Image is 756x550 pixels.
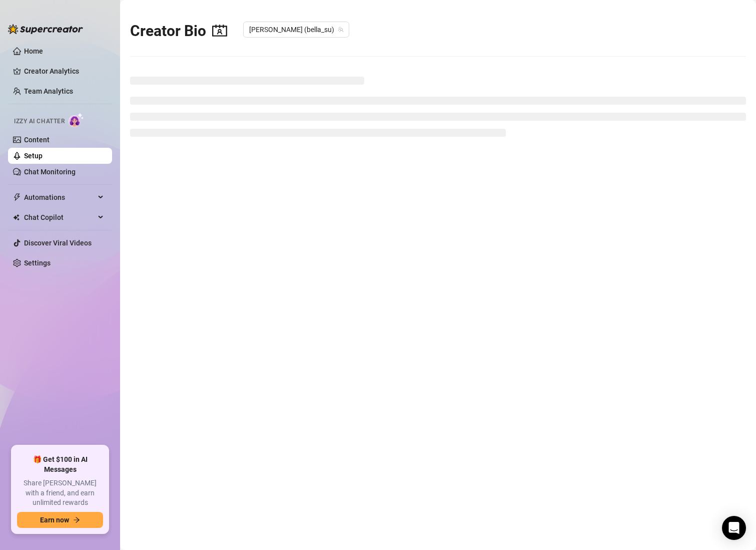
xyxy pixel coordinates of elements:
[24,152,43,160] a: Setup
[722,516,746,540] div: Open Intercom Messenger
[17,512,103,528] button: Earn nowarrow-right
[69,113,84,127] img: AI Chatter
[17,478,103,508] span: Share [PERSON_NAME] with a friend, and earn unlimited rewards
[13,193,21,201] span: thunderbolt
[24,189,95,205] span: Automations
[13,214,20,221] img: Chat Copilot
[24,47,43,55] a: Home
[14,117,65,126] span: Izzy AI Chatter
[212,23,227,38] span: contacts
[24,259,51,267] a: Settings
[24,87,73,95] a: Team Analytics
[24,136,50,144] a: Content
[24,168,76,176] a: Chat Monitoring
[17,455,103,474] span: 🎁 Get $100 in AI Messages
[24,63,104,79] a: Creator Analytics
[8,24,83,34] img: logo-BBDzfeDw.svg
[73,516,80,523] span: arrow-right
[40,516,69,524] span: Earn now
[338,27,344,33] span: team
[24,209,95,225] span: Chat Copilot
[24,239,92,247] a: Discover Viral Videos
[130,22,227,41] h2: Creator Bio
[249,22,343,37] span: Bella (bella_su)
